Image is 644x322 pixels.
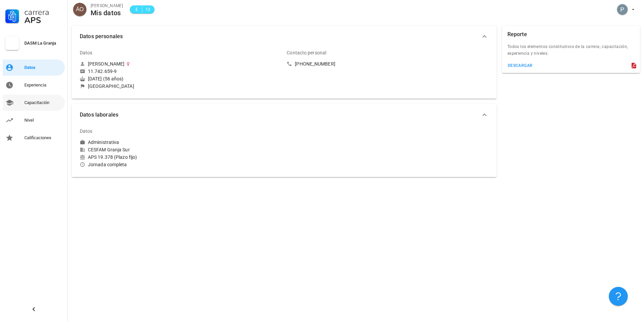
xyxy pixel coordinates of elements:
[24,82,62,88] div: Experiencia
[24,118,62,123] div: Nivel
[72,26,497,47] button: Datos personales
[287,61,488,67] a: [PHONE_NUMBER]
[3,112,65,128] a: Nivel
[145,6,150,13] span: 13
[80,123,93,139] div: Datos
[3,77,65,93] a: Experiencia
[287,45,326,61] div: Contacto personal
[24,16,62,24] div: APS
[80,162,281,168] div: Jornada completa
[88,83,134,89] div: [GEOGRAPHIC_DATA]
[24,8,62,16] div: Carrera
[91,2,123,9] div: [PERSON_NAME]
[80,110,480,120] span: Datos laborales
[24,41,62,46] div: DASM La Granja
[24,135,62,141] div: Calificaciones
[91,9,123,17] div: Mis datos
[24,65,62,70] div: Datos
[72,104,497,126] button: Datos laborales
[88,139,119,145] div: Administrativa
[3,95,65,111] a: Capacitación
[80,154,281,160] div: APS 19.378 (Plazo fijo)
[24,100,62,105] div: Capacitación
[80,45,93,61] div: Datos
[507,63,533,68] div: descargar
[617,4,628,15] div: avatar
[507,26,527,43] div: Reporte
[80,147,281,153] div: CESFAM Granja Sur
[73,3,87,16] div: avatar
[88,68,117,74] div: 11.742.659-9
[3,59,65,76] a: Datos
[134,6,139,13] span: E
[3,130,65,146] a: Calificaciones
[88,61,124,67] div: [PERSON_NAME]
[295,61,335,67] div: [PHONE_NUMBER]
[80,32,480,41] span: Datos personales
[76,3,84,16] span: ÁO
[505,61,535,70] button: descargar
[80,76,281,82] div: [DATE] (56 años)
[502,43,640,61] div: Todos los elementos constitutivos de la carrera; capacitación, experiencia y niveles.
